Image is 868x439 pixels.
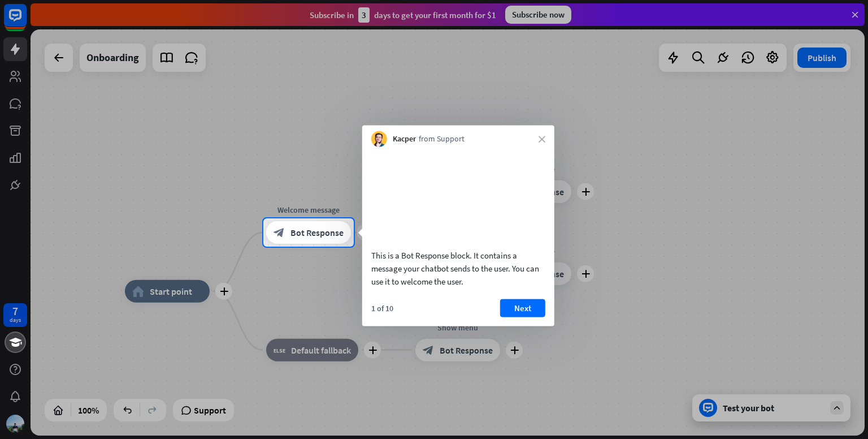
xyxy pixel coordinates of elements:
span: Bot Response [290,227,344,238]
i: block_bot_response [274,227,285,238]
span: from Support [419,134,465,145]
span: Kacper [393,134,416,145]
i: close [539,136,545,143]
div: This is a Bot Response block. It contains a message your chatbot sends to the user. You can use i... [371,248,545,287]
button: Next [500,299,545,317]
button: Open LiveChat chat widget [9,5,43,38]
div: 1 of 10 [371,303,393,313]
